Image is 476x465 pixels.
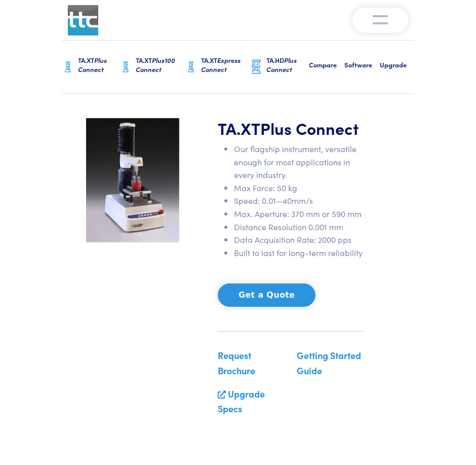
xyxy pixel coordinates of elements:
img: menu-v1.0.png [373,13,388,25]
img: ta-xt-graphic.png [62,59,74,75]
img: carousel-ta-xt-plus-bloom.jpg [86,118,179,242]
img: ta-xt-graphic.png [120,59,132,75]
a: TA.XTPlus Connect [62,41,120,93]
h6: TA.XT [78,56,120,74]
span: Plus Connect [260,117,359,139]
img: ta-xt-graphic.png [185,59,197,75]
h6: TA.XT [201,56,250,74]
li: Data Acquisition Rate: 2000 pps [234,233,364,246]
h6: Compare [309,60,344,69]
span: Plus Connect [78,55,107,74]
img: ta-hd-graphic.png [250,59,262,75]
a: Request Brochure [218,349,255,377]
a: Getting Started Guide [297,349,361,377]
li: Built to last for long-term reliability [234,246,364,260]
h6: TA.HD [266,56,309,74]
span: Plus Connect [266,55,297,74]
button: Toggle navigation [352,8,408,33]
a: Compare [309,41,344,93]
a: TA.XTPlus100 Connect [120,41,185,93]
a: TA.HDPlus Connect [250,41,309,93]
li: Our flagship instrument, versatile enough for most applications in every industry. [234,142,364,182]
h6: Upgrade [380,60,414,69]
a: Upgrade Specs [218,387,265,415]
li: Max Force: 50 kg [234,182,364,195]
h1: TA.XT [218,118,364,138]
li: Speed: 0.01—40mm/s [234,194,364,207]
li: Max. Aperture: 370 mm or 590 mm [234,207,364,221]
a: TA.XTExpress Connect [185,41,250,93]
span: Plus100 Connect [136,55,175,74]
h6: Software [344,60,380,69]
h6: TA.XT [136,56,185,74]
span: Express Connect [201,55,241,74]
button: Get a Quote [218,283,315,307]
a: Software [344,41,380,93]
a: Upgrade [380,41,414,93]
img: ttc_logo_1x1_v1.0.png [68,5,98,35]
li: Distance Resolution 0.001 mm [234,221,364,234]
